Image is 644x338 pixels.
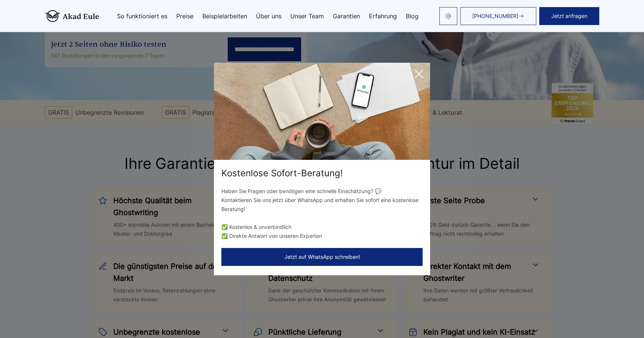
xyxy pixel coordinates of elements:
a: Blog [406,13,419,19]
a: Garantien [333,13,360,19]
a: Über uns [256,13,281,19]
img: logo [45,10,99,22]
span: [PHONE_NUMBER] [472,13,518,19]
li: ✅ Direkte Antwort von unseren Experten [221,232,423,241]
a: [PHONE_NUMBER] [460,7,536,25]
a: Preise [176,13,193,19]
a: Unser Team [290,13,324,19]
img: email [445,13,451,19]
a: Erfahrung [369,13,397,19]
button: Jetzt anfragen [539,7,599,25]
p: Haben Sie Fragen oder benötigen eine schnelle Einschätzung? 💬 Kontaktieren Sie uns jetzt über Wha... [221,187,423,214]
li: ✅ Kostenlos & unverbindlich [221,223,423,232]
a: Beispielarbeiten [202,13,247,19]
div: Kostenlose Sofort-Beratung! [214,167,430,179]
a: So funktioniert es [117,13,167,19]
button: Jetzt auf WhatsApp schreiben! [221,248,423,266]
img: exit [214,63,430,160]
